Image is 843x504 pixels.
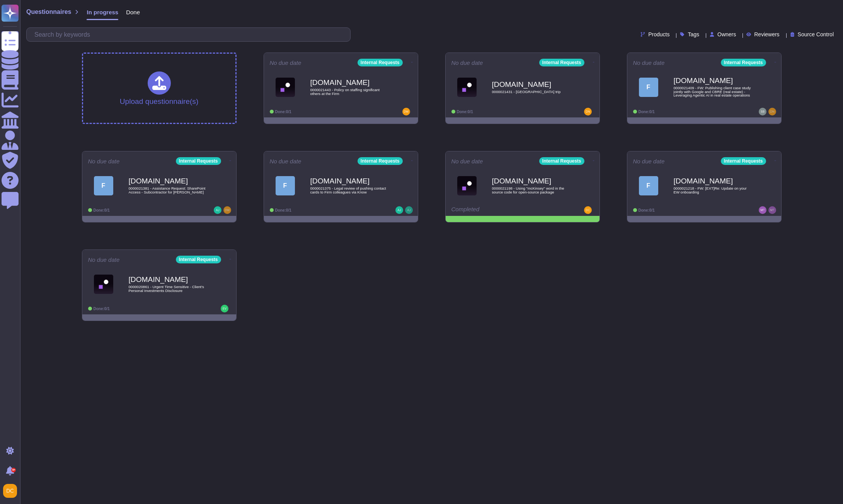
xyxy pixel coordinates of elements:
span: No due date [633,158,665,164]
span: 0000020861 - Urgent Time Sensitive - Client's Personal Investments Disclosure [129,285,206,292]
img: user [405,206,413,214]
span: Done: 0/1 [94,307,110,311]
div: Internal Requests [176,256,221,263]
img: user [395,206,403,214]
span: No due date [633,60,665,66]
img: user [584,108,592,115]
img: Logo [94,275,113,294]
img: user [584,206,592,214]
button: user [2,482,22,499]
span: No due date [88,257,120,263]
img: Logo [457,78,477,97]
div: Completed [451,206,546,214]
span: Products [648,32,669,37]
div: Internal Requests [358,157,403,165]
img: user [214,206,221,214]
span: No due date [451,158,483,164]
img: user [3,484,17,498]
img: Logo [457,176,477,195]
span: In progress [87,9,118,15]
span: Questionnaires [26,9,71,15]
img: user [402,108,410,115]
img: user [759,206,766,214]
input: Search by keywords [31,28,350,41]
b: [DOMAIN_NAME] [492,177,569,185]
div: F [276,176,295,195]
b: [DOMAIN_NAME] [674,177,751,185]
span: No due date [451,60,483,66]
img: user [759,108,766,115]
img: user [223,206,231,214]
span: 0000021375 - Legal review of pushing contact cards to Firm colleagues via Know [310,187,388,194]
span: 0000021198 - Using "mcKinsey" word in the source code for open-source package [492,187,569,194]
img: user [768,108,776,115]
b: [DOMAIN_NAME] [492,81,569,88]
span: Tags [688,32,699,37]
b: [DOMAIN_NAME] [310,79,388,86]
b: [DOMAIN_NAME] [310,177,388,185]
span: 0000021409 - FW: Publishing client case study jointly with Google and CBRE (real estate) - Levera... [674,86,751,97]
span: Done: 0/1 [457,110,473,114]
span: Done: 0/1 [639,110,655,114]
div: Internal Requests [539,157,584,165]
span: Source Control [798,32,834,37]
span: Done [126,9,140,15]
span: Done: 0/1 [275,110,291,114]
div: F [639,176,658,195]
span: Reviewers [754,32,779,37]
b: [DOMAIN_NAME] [129,177,206,185]
b: [DOMAIN_NAME] [674,77,751,84]
div: 9+ [11,468,16,472]
span: Owners [717,32,736,37]
span: Done: 0/1 [94,208,110,212]
div: Internal Requests [176,157,221,165]
span: Done: 0/1 [639,208,655,212]
span: 0000021443 - Policy on staffing significant others at the Firm [310,88,388,95]
span: No due date [270,60,301,66]
span: No due date [88,158,120,164]
img: Logo [276,78,295,97]
span: 0000021218 - FW: [EXT]Re: Update on your EW onboarding [674,187,751,194]
div: Internal Requests [358,59,403,66]
div: F [639,78,658,97]
span: Done: 0/1 [275,208,291,212]
img: user [221,305,228,312]
div: Internal Requests [539,59,584,66]
span: 0000021381 - Assistance Request: SharePoint Access - Subcontractor for [PERSON_NAME] [129,187,206,194]
img: user [768,206,776,214]
span: 0000021431 - [GEOGRAPHIC_DATA] trip [492,90,569,94]
div: F [94,176,113,195]
b: [DOMAIN_NAME] [129,276,206,283]
div: Internal Requests [721,59,766,66]
div: Internal Requests [721,157,766,165]
div: Upload questionnaire(s) [120,71,199,105]
span: No due date [270,158,301,164]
